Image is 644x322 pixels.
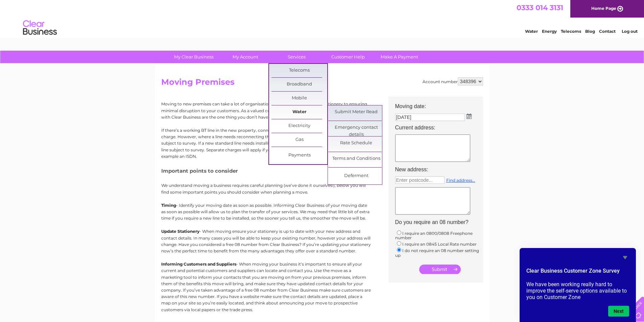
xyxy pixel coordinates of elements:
[166,51,222,63] a: My Clear Business
[392,228,486,259] td: I require an 0800/0808 Freephone number I require an 0845 Local Rate number I do not require an 0...
[599,29,616,34] a: Contact
[328,121,384,134] a: Emergency contact details
[423,77,483,85] div: Account number
[161,182,371,195] p: We understand moving a business requires careful planning (we’ve done it ourselves!), below you w...
[271,133,327,147] a: Gas
[320,51,376,63] a: Customer Help
[161,203,176,208] b: Timing
[622,29,638,34] a: Log out
[271,149,327,162] a: Payments
[271,105,327,119] a: Water
[372,51,427,63] a: Make A Payment
[446,178,475,183] a: Find address...
[392,123,486,133] th: Current address:
[161,127,371,159] p: If there’s a working BT line in the new property, connecting your telephone services will be free...
[161,101,371,120] p: Moving to new premises can take a lot of organisation, from moving stock and stationery to ensuri...
[328,105,384,119] a: Submit Meter Read
[328,152,384,166] a: Terms and Conditions
[392,165,486,175] th: New address:
[585,29,595,34] a: Blog
[328,137,384,150] a: Rate Schedule
[392,97,486,112] th: Moving date:
[23,18,57,38] img: logo.png
[271,119,327,133] a: Electricity
[526,281,629,300] p: We have been working really hard to improve the self-serve options available to you on Customer Zone
[161,228,371,254] p: - When moving ensure your stationery is up to date with your new address and contact details. In ...
[271,64,327,77] a: Telecoms
[542,29,557,34] a: Energy
[467,114,472,119] img: ...
[161,168,371,174] h5: Important points to consider
[161,262,236,267] b: Informing Customers and Suppliers
[271,78,327,91] a: Broadband
[161,77,483,90] h2: Moving Premises
[526,267,629,278] h2: Clear Business Customer Zone Survey
[161,202,371,222] p: - Identify your moving date as soon as possible. Informing Clear Business of your moving date as ...
[161,229,199,234] b: Update Stationery
[561,29,581,34] a: Telecoms
[269,51,325,63] a: Services
[621,253,629,262] button: Hide survey
[163,4,482,33] div: Clear Business is a trading name of Verastar Limited (registered in [GEOGRAPHIC_DATA] No. 3667643...
[328,169,384,183] a: Deferment
[608,306,629,317] button: Next question
[517,3,563,12] a: 0333 014 3131
[217,51,273,63] a: My Account
[419,265,461,274] input: Submit
[392,217,486,227] th: Do you require an 08 number?
[526,253,629,317] div: Clear Business Customer Zone Survey
[525,29,538,34] a: Water
[161,261,371,313] p: - When moving your business it’s important to ensure all your current and potential customers and...
[271,92,327,105] a: Mobile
